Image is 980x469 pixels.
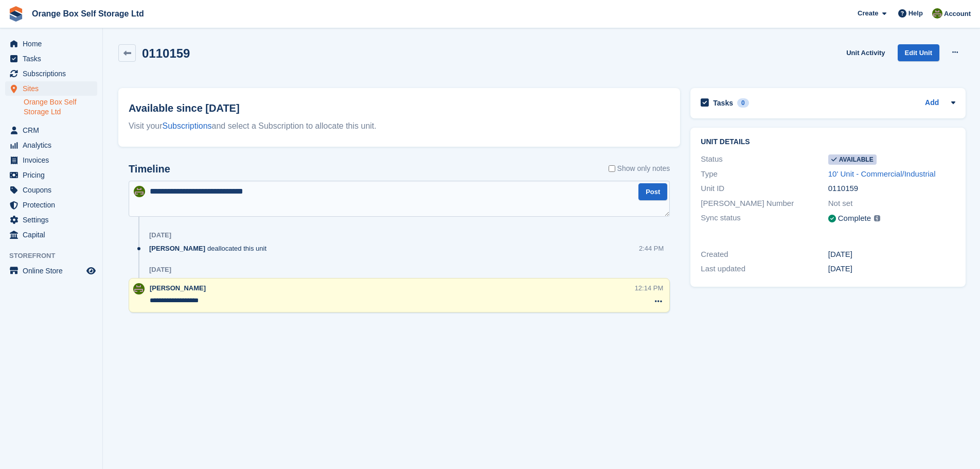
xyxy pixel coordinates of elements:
img: stora-icon-8386f47178a22dfd0bd8f6a31ec36ba5ce8667c1dd55bd0f319d3a0aa187defe.svg [8,6,24,22]
span: Protection [23,198,84,212]
span: Home [23,37,84,51]
a: Edit Unit [898,44,939,61]
span: Sites [23,81,84,96]
a: menu [5,123,97,137]
div: 0 [737,98,749,108]
a: Orange Box Self Storage Ltd [28,5,148,22]
a: menu [5,198,97,212]
input: Show only notes [609,163,615,174]
img: Pippa White [932,8,942,19]
span: Coupons [23,183,84,197]
a: Subscriptions [163,121,212,130]
h2: 0110159 [142,46,190,60]
a: menu [5,228,97,242]
h2: Timeline [129,163,170,175]
img: Pippa White [133,283,145,294]
a: menu [5,138,97,152]
a: Orange Box Self Storage Ltd [24,97,97,117]
a: menu [5,213,97,227]
div: [DATE] [149,231,171,239]
span: [PERSON_NAME] [149,244,205,253]
span: Online Store [23,264,84,278]
span: Settings [23,213,84,227]
a: menu [5,66,97,81]
span: Invoices [23,153,84,167]
button: Post [638,183,667,200]
span: Create [858,8,878,19]
span: Available [828,154,877,165]
h2: Unit details [701,138,955,146]
a: menu [5,51,97,66]
span: Analytics [23,138,84,152]
div: Complete [838,213,871,224]
a: 10' Unit - Commercial/Industrial [828,169,936,178]
div: Created [701,249,828,260]
div: Unit ID [701,183,828,195]
div: [DATE] [828,249,955,260]
div: Visit your and select a Subscription to allocate this unit. [129,120,670,132]
h2: Available since [DATE] [129,100,670,116]
div: [PERSON_NAME] Number [701,198,828,210]
h2: Tasks [713,98,733,108]
a: menu [5,153,97,167]
img: icon-info-grey-7440780725fd019a000dd9b08b2336e03edf1995a4989e88bcd33f0948082b44.svg [874,215,880,221]
span: Pricing [23,168,84,182]
div: Type [701,168,828,180]
span: Subscriptions [23,66,84,81]
span: Tasks [23,51,84,66]
a: Add [925,97,939,109]
span: Help [908,8,923,19]
a: menu [5,168,97,182]
div: Last updated [701,263,828,275]
a: Preview store [85,265,97,277]
div: 12:14 PM [635,283,664,293]
a: menu [5,37,97,51]
span: [PERSON_NAME] [150,284,206,292]
div: 0110159 [828,183,955,195]
div: Sync status [701,212,828,225]
div: [DATE] [149,266,171,274]
div: Status [701,153,828,165]
div: deallocated this unit [149,244,272,253]
img: Pippa White [134,186,145,197]
a: menu [5,264,97,278]
span: Storefront [9,251,102,261]
div: 2:44 PM [639,244,664,253]
span: Account [944,9,971,19]
a: Unit Activity [842,44,889,61]
a: menu [5,81,97,96]
a: menu [5,183,97,197]
span: CRM [23,123,84,137]
span: Capital [23,228,84,242]
div: [DATE] [828,263,955,275]
div: Not set [828,198,955,210]
label: Show only notes [609,163,670,174]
